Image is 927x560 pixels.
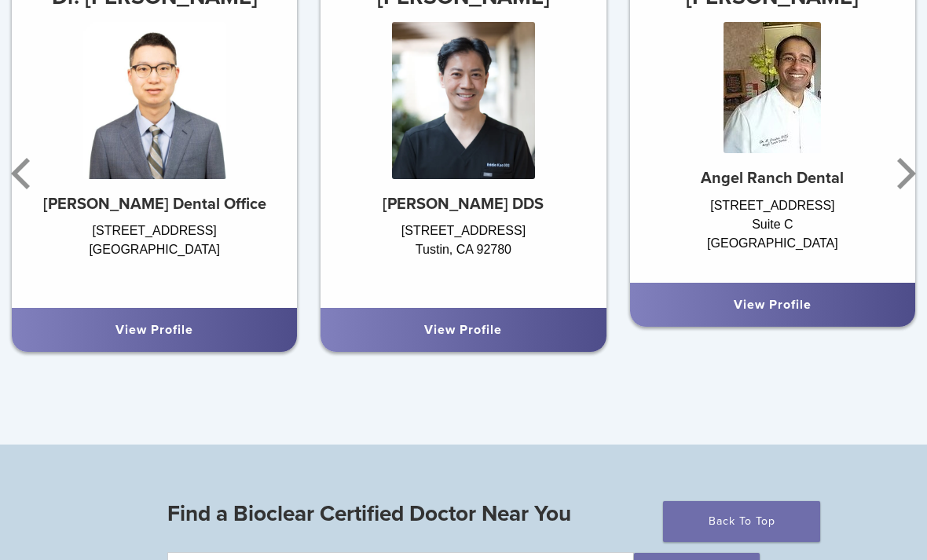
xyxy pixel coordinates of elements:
a: Back To Top [663,501,820,542]
div: [STREET_ADDRESS] [GEOGRAPHIC_DATA] [12,221,297,292]
strong: Angel Ranch Dental [701,169,844,188]
a: View Profile [115,322,193,338]
strong: [PERSON_NAME] Dental Office [43,195,266,214]
strong: [PERSON_NAME] DDS [383,195,544,214]
img: Dr. Henry Chung [83,22,226,179]
div: [STREET_ADDRESS] Suite C [GEOGRAPHIC_DATA] [630,196,915,267]
div: [STREET_ADDRESS] Tustin, CA 92780 [321,221,606,292]
button: Next [888,126,919,221]
img: Dr. Eddie Kao [392,22,535,179]
a: View Profile [734,297,812,313]
h3: Find a Bioclear Certified Doctor Near You [167,495,760,533]
button: Previous [8,126,39,221]
img: Dr. Rajeev Prasher [724,22,821,153]
a: View Profile [424,322,502,338]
